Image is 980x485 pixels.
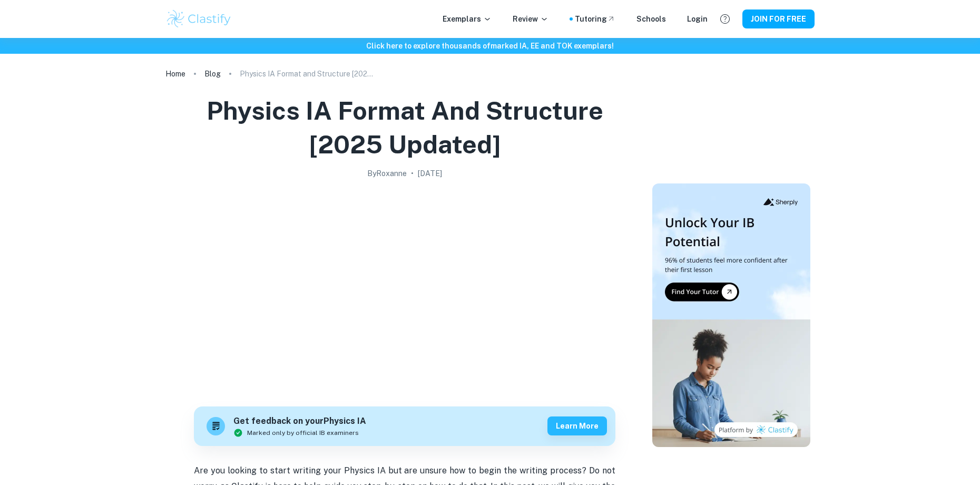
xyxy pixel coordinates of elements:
[411,168,414,179] p: •
[233,415,366,428] h6: Get feedback on your Physics IA
[194,406,615,446] a: Get feedback on yourPhysics IAMarked only by official IB examinersLearn more
[547,416,607,435] button: Learn more
[240,68,377,80] p: Physics IA Format and Structure [2025 updated]
[165,66,185,81] a: Home
[716,10,734,28] button: Help and Feedback
[165,8,232,30] img: Clastify logo
[742,9,815,28] button: JOIN FOR FREE
[247,428,359,438] span: Marked only by official IB examiners
[2,40,978,52] h6: Click here to explore thousands of marked IA, EE and TOK exemplars !
[170,94,640,161] h1: Physics IA Format and Structure [2025 updated]
[418,168,442,179] h2: [DATE]
[367,168,407,179] h2: By Roxanne
[636,13,666,25] a: Schools
[513,13,548,25] p: Review
[575,13,615,25] a: Tutoring
[687,13,708,25] a: Login
[194,183,615,394] img: Physics IA Format and Structure [2025 updated] cover image
[204,66,221,81] a: Blog
[652,183,810,447] img: Thumbnail
[443,13,492,25] p: Exemplars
